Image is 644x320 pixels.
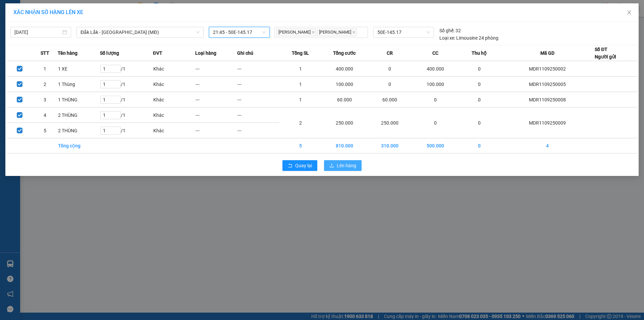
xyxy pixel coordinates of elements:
span: Loại hàng [195,49,216,57]
div: 0947264041 [64,22,118,31]
td: 2 THÙNG [58,123,100,138]
td: 4 [32,107,57,123]
td: 1 THÙNG [58,92,100,107]
span: Lên hàng [337,162,356,169]
td: 0 [458,77,500,92]
td: 5 [32,123,57,138]
div: Số ĐT Người gửi [595,46,616,60]
span: XÁC NHẬN SỐ HÀNG LÊN XE [13,9,83,15]
td: 1 [279,61,322,77]
span: Tổng SL [292,49,309,57]
span: Quay lại [295,162,312,169]
td: --- [237,61,279,77]
td: 100.000 [322,77,367,92]
td: 1 [279,77,322,92]
span: close [352,31,356,34]
td: MDR1109250008 [500,92,595,107]
td: --- [195,77,237,92]
span: Số lượng [100,49,119,57]
td: / 1 [100,107,153,123]
td: 1 [32,61,57,77]
td: 250.000 [322,107,367,138]
span: Nhận: [64,6,80,13]
td: 5 [279,138,322,153]
div: Limousine 24 phòng [439,34,498,42]
td: --- [237,123,279,138]
td: 100.000 [413,77,458,92]
td: Khác [153,77,195,92]
td: --- [237,107,279,123]
div: BX Miền Đông [64,6,118,22]
td: --- [195,92,237,107]
td: 310.000 [367,138,413,153]
td: Tổng cộng [58,138,100,153]
td: 400.000 [413,61,458,77]
span: 21:45 - 50E-145.17 [213,27,266,37]
div: 32 [439,27,461,34]
td: --- [237,77,279,92]
td: 1 XE [58,61,100,77]
span: CC [432,49,438,57]
span: Gửi: [6,6,16,13]
td: 2 [32,77,57,92]
td: 500.000 [413,138,458,153]
td: 0 [458,61,500,77]
td: 0 [458,92,500,107]
td: 60.000 [367,92,413,107]
span: ĐVT [153,49,162,57]
button: Close [620,3,639,22]
span: 50E-145.17 [377,27,430,37]
span: Đắk Lắk - Sài Gòn (MĐ) [80,27,200,37]
span: CR : [5,48,15,55]
td: 2 THÙNG [58,107,100,123]
td: 0 [367,61,413,77]
span: [PERSON_NAME] [317,29,357,36]
td: 4 [500,138,595,153]
span: upload [329,163,334,169]
td: 0 [367,77,413,92]
span: Tổng cước [333,49,356,57]
span: down [196,30,200,34]
td: / 1 [100,92,153,107]
div: 250.000 [5,47,60,55]
span: Tên hàng [58,49,77,57]
td: 400.000 [322,61,367,77]
td: --- [195,123,237,138]
td: 250.000 [367,107,413,138]
span: STT [41,49,49,57]
td: 0 [413,92,458,107]
span: GÒ ĐẬU [74,31,111,43]
td: 1 Thùng [58,77,100,92]
td: MDR1109250009 [500,107,595,138]
td: / 1 [100,77,153,92]
td: 810.000 [322,138,367,153]
span: DĐ: [64,35,74,42]
span: Mã GD [540,49,554,57]
td: / 1 [100,61,153,77]
span: CR [387,49,393,57]
td: --- [195,61,237,77]
span: Số ghế: [439,27,454,34]
td: 0 [458,138,500,153]
td: MDR1109250005 [500,77,595,92]
td: Khác [153,92,195,107]
span: close [312,31,315,34]
td: --- [195,107,237,123]
button: uploadLên hàng [324,160,362,171]
td: 60.000 [322,92,367,107]
td: 3 [32,92,57,107]
td: MDR1109250002 [500,61,595,77]
button: rollbackQuay lại [282,160,317,171]
div: VP M’ĐrăK [6,6,59,14]
td: Khác [153,61,195,77]
span: Ghi chú [237,49,253,57]
td: Khác [153,107,195,123]
td: 2 [279,107,322,138]
span: Thu hộ [472,49,487,57]
span: [PERSON_NAME] [276,29,316,36]
span: close [627,10,632,15]
td: --- [237,92,279,107]
span: Loại xe: [439,34,455,42]
input: 11/09/2025 [14,29,61,36]
td: 0 [458,107,500,138]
